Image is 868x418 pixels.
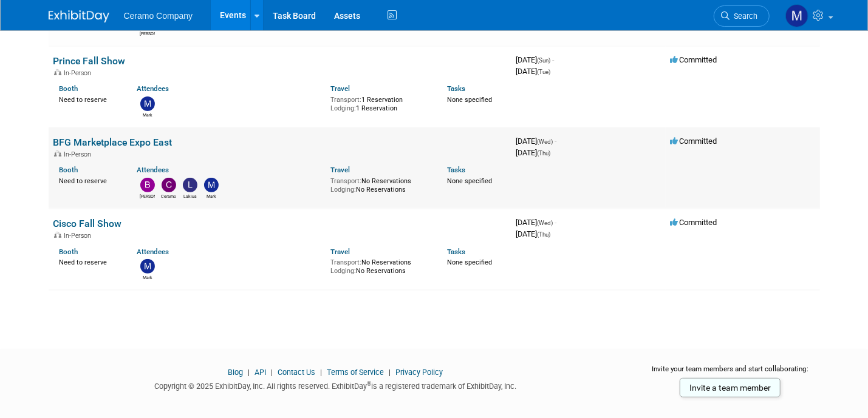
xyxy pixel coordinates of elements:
[330,96,361,104] span: Transport:
[140,274,155,281] div: Mark Ries
[555,218,557,227] span: -
[161,192,176,200] div: Ceramo Rockett
[330,177,361,185] span: Transport:
[395,368,443,377] a: Privacy Policy
[330,186,356,194] span: Lodging:
[49,10,109,22] img: ExhibitDay
[538,57,551,64] span: (Sun)
[137,166,169,174] a: Attendees
[64,150,95,158] span: In-Person
[60,175,119,186] div: Need to reserve
[140,111,155,118] div: Mark Ries
[64,232,95,240] span: In-Person
[60,248,78,256] a: Booth
[367,380,371,387] sup: ®
[203,192,219,200] div: Mark Ries
[330,166,350,174] a: Travel
[49,378,623,392] div: Copyright © 2025 ExhibitDay, Inc. All rights reserved. ExhibitDay is a registered trademark of Ex...
[785,4,808,27] img: Mark Ries
[60,256,119,267] div: Need to reserve
[54,69,61,75] img: In-Person Event
[330,104,356,112] span: Lodging:
[330,93,429,112] div: 1 Reservation 1 Reservation
[538,231,551,238] span: (Thu)
[516,218,557,227] span: [DATE]
[60,93,119,104] div: Need to reserve
[137,248,169,256] a: Attendees
[386,368,394,377] span: |
[60,166,78,174] a: Booth
[447,248,465,256] a: Tasks
[447,258,492,266] span: None specified
[553,55,555,64] span: -
[730,12,758,21] span: Search
[53,218,122,229] a: Cisco Fall Show
[641,364,820,382] div: Invite your team members and start collaborating:
[140,30,155,37] div: Brian Howard
[64,69,95,77] span: In-Person
[671,218,717,227] span: Committed
[330,248,350,256] a: Travel
[245,368,253,377] span: |
[516,148,551,157] span: [DATE]
[162,178,176,192] img: Ceramo Rockett
[183,178,197,192] img: Lakius Mccoy
[140,259,155,274] img: Mark Ries
[137,84,169,93] a: Attendees
[268,368,276,377] span: |
[54,150,61,157] img: In-Person Event
[204,178,219,192] img: Mark Ries
[538,220,553,226] span: (Wed)
[538,150,551,157] span: (Thu)
[60,84,78,93] a: Booth
[555,137,557,146] span: -
[671,137,717,146] span: Committed
[330,256,429,275] div: No Reservations No Reservations
[53,55,126,67] a: Prince Fall Show
[516,67,551,76] span: [DATE]
[330,267,356,275] span: Lodging:
[330,175,429,194] div: No Reservations No Reservations
[140,96,155,111] img: Mark Ries
[140,178,155,192] img: Brian Howard
[516,137,557,146] span: [DATE]
[140,192,155,200] div: Brian Howard
[538,138,553,145] span: (Wed)
[538,69,551,75] span: (Tue)
[182,192,197,200] div: Lakius Mccoy
[330,84,350,93] a: Travel
[714,5,770,27] a: Search
[54,232,61,238] img: In-Person Event
[255,368,266,377] a: API
[447,96,492,104] span: None specified
[124,11,193,21] span: Ceramo Company
[330,258,361,266] span: Transport:
[53,137,173,148] a: BFG Marketplace Expo East
[228,368,243,377] a: Blog
[317,368,325,377] span: |
[671,55,717,64] span: Committed
[516,229,551,238] span: [DATE]
[327,368,384,377] a: Terms of Service
[278,368,315,377] a: Contact Us
[447,84,465,93] a: Tasks
[447,177,492,185] span: None specified
[447,166,465,174] a: Tasks
[680,378,781,397] a: Invite a team member
[516,55,555,64] span: [DATE]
